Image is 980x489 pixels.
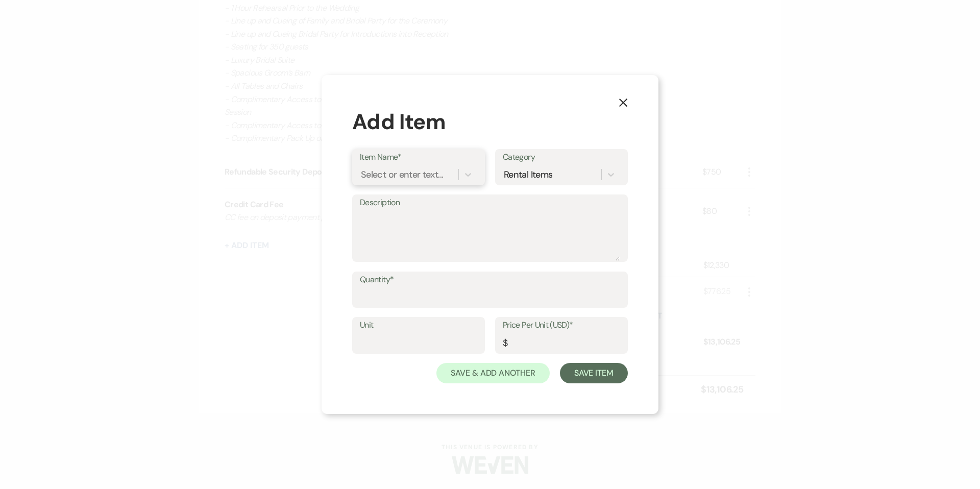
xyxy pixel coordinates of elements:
label: Unit [360,318,477,333]
div: Rental Items [504,167,552,181]
label: Description [360,195,620,210]
div: Select or enter text... [361,167,443,181]
label: Category [503,150,620,165]
div: Add Item [352,106,628,138]
button: Save & Add Another [436,363,550,383]
label: Price Per Unit (USD)* [503,318,620,333]
button: Save Item [560,363,628,383]
label: Item Name* [360,150,477,165]
label: Quantity* [360,273,620,287]
div: $ [503,336,507,350]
